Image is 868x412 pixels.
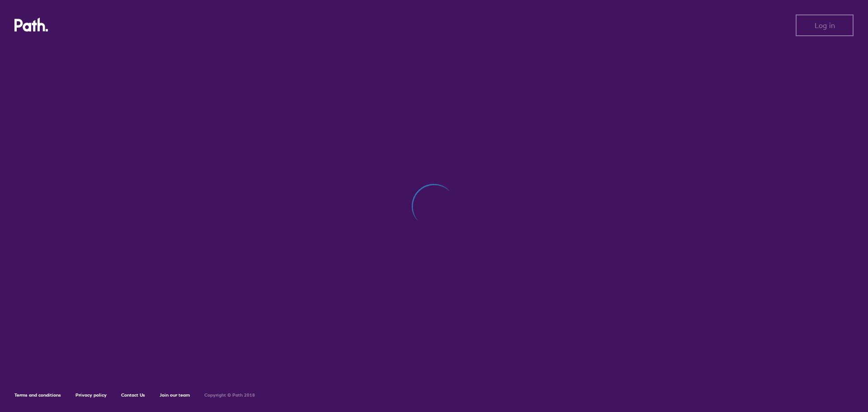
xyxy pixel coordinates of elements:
[796,14,854,36] button: Log in
[815,21,835,29] span: Log in
[75,392,107,398] a: Privacy policy
[204,393,255,398] h6: Copyright © Path 2018
[14,392,61,398] a: Terms and conditions
[121,392,145,398] a: Contact Us
[160,392,190,398] a: Join our team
